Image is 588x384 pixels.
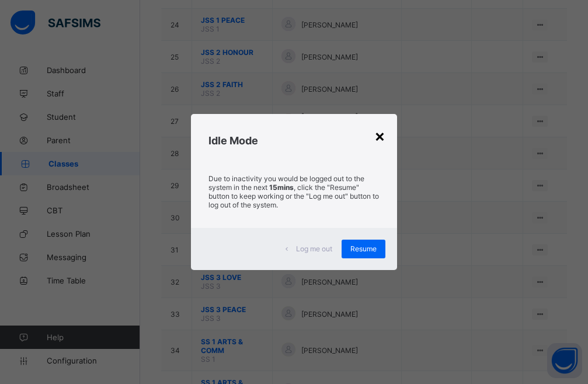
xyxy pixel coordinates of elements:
span: Log me out [296,244,332,253]
p: Due to inactivity you would be logged out to the system in the next , click the "Resume" button t... [208,174,379,209]
div: × [374,126,385,146]
h2: Idle Mode [208,134,379,147]
span: Resume [350,244,377,253]
strong: 15mins [269,183,294,192]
